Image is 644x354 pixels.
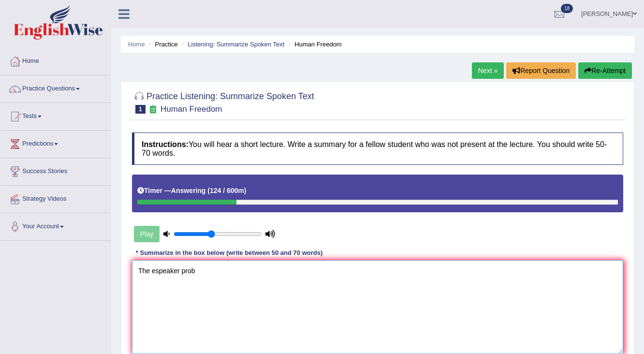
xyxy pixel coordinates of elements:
[132,89,314,114] h2: Practice Listening: Summarize Spoken Text
[0,158,111,182] a: Success Stories
[0,75,111,100] a: Practice Questions
[244,187,247,194] b: )
[132,249,326,258] div: * Summarize in the box below (write between 50 and 70 words)
[137,187,246,194] h5: Timer —
[146,40,177,49] li: Practice
[132,133,623,165] h4: You will hear a short lecture. Write a summary for a fellow student who was not present at the le...
[128,41,145,48] a: Home
[286,40,342,49] li: Human Freedom
[578,62,632,79] button: Re-Attempt
[188,41,284,48] a: Listening: Summarize Spoken Text
[0,213,111,237] a: Your Account
[506,62,576,79] button: Report Question
[0,103,111,127] a: Tests
[0,48,111,72] a: Home
[472,62,504,79] a: Next »
[0,131,111,155] a: Predictions
[0,186,111,210] a: Strategy Videos
[142,140,189,148] b: Instructions:
[561,4,573,13] span: 18
[148,105,158,114] small: Exam occurring question
[135,105,146,114] span: 1
[210,187,244,194] b: 124 / 600m
[207,187,210,194] b: (
[171,187,206,194] b: Answering
[161,104,222,114] small: Human Freedom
